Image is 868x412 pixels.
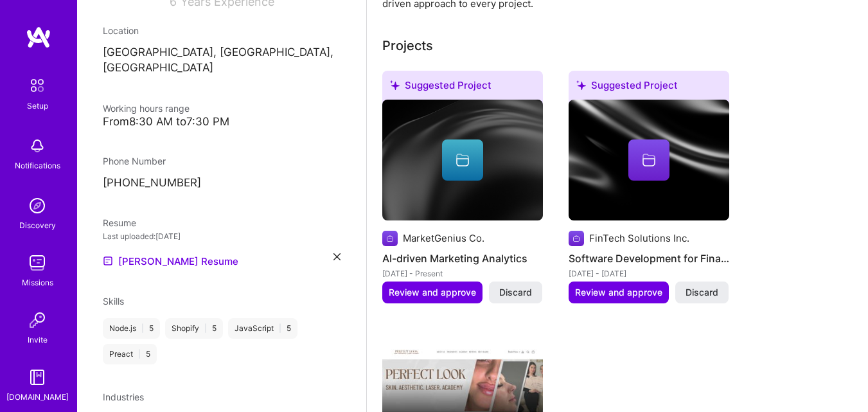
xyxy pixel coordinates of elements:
[204,323,207,334] span: |
[165,318,223,339] div: Shopify 5
[27,99,48,112] div: Setup
[228,318,297,339] div: JavaScript 5
[382,231,398,246] img: Company logo
[103,391,144,402] span: Industries
[103,156,166,166] span: Phone Number
[279,323,281,334] span: |
[141,323,144,334] span: |
[24,193,50,219] img: discovery
[382,100,543,220] img: cover
[489,282,542,303] button: Discard
[333,253,341,260] i: icon Close
[24,364,50,390] img: guide book
[675,282,729,303] button: Discard
[686,286,718,299] span: Discard
[389,286,476,299] span: Review and approve
[103,217,136,228] span: Resume
[26,26,51,49] img: logo
[138,349,141,359] span: |
[569,71,729,105] div: Suggested Project
[403,231,484,245] div: MarketGenius Co.
[103,24,341,37] div: Location
[103,253,238,269] a: [PERSON_NAME] Resume
[382,36,433,55] div: Projects
[24,250,50,276] img: teamwork
[22,276,53,289] div: Missions
[569,267,729,280] div: [DATE] - [DATE]
[103,45,341,76] p: [GEOGRAPHIC_DATA], [GEOGRAPHIC_DATA], [GEOGRAPHIC_DATA]
[382,250,543,267] h4: AI-driven Marketing Analytics
[382,282,483,303] button: Review and approve
[24,307,50,333] img: Invite
[569,100,729,220] img: cover
[576,80,586,90] i: icon SuggestedTeams
[499,286,532,299] span: Discard
[15,159,60,172] div: Notifications
[103,103,190,114] span: Working hours range
[569,231,584,246] img: Company logo
[575,286,662,299] span: Review and approve
[103,296,124,307] span: Skills
[103,318,160,339] div: Node.js 5
[6,390,69,404] div: [DOMAIN_NAME]
[19,219,56,232] div: Discovery
[103,229,341,243] div: Last uploaded: [DATE]
[390,80,400,90] i: icon SuggestedTeams
[103,175,341,191] p: [PHONE_NUMBER]
[24,72,51,99] img: setup
[569,250,729,267] h4: Software Development for Financial Services
[103,115,341,129] div: From 8:30 AM to 7:30 PM
[569,282,669,303] button: Review and approve
[103,344,157,364] div: Preact 5
[382,267,543,280] div: [DATE] - Present
[28,333,48,346] div: Invite
[24,133,50,159] img: bell
[382,36,433,55] div: Add projects you've worked on
[589,231,689,245] div: FinTech Solutions Inc.
[103,256,113,266] img: Resume
[382,71,543,105] div: Suggested Project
